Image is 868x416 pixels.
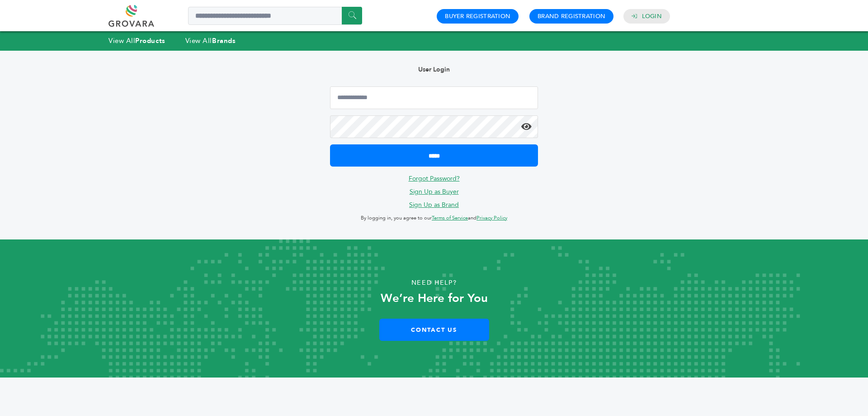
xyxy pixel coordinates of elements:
b: User Login [418,65,450,74]
strong: We’re Here for You [381,290,488,306]
a: Contact Us [379,319,489,341]
a: Forgot Password? [409,174,460,183]
a: Privacy Policy [476,215,507,221]
input: Email Address [330,86,538,109]
a: Buyer Registration [445,12,510,20]
strong: Brands [212,36,236,45]
a: Terms of Service [432,215,468,221]
p: Need Help? [43,276,825,290]
strong: Products [135,36,165,45]
a: View AllBrands [185,36,236,45]
input: Search a product or brand... [188,7,362,25]
a: Brand Registration [538,12,605,20]
a: Login [642,12,662,20]
input: Password [330,115,538,138]
a: Sign Up as Buyer [410,187,459,196]
a: Sign Up as Brand [409,201,459,209]
p: By logging in, you agree to our and [330,213,538,224]
a: View AllProducts [108,36,165,45]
